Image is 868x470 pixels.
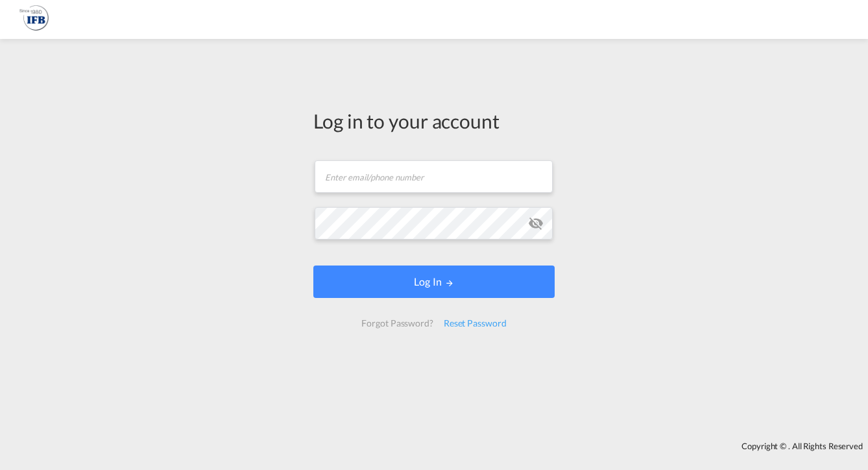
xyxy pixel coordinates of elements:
div: Log in to your account [313,107,555,134]
button: LOGIN [313,266,555,298]
input: Enter email/phone number [315,160,553,193]
md-icon: icon-eye-off [528,216,544,231]
div: Reset Password [439,312,512,335]
div: Forgot Password? [356,312,438,335]
img: 1f261f00256b11eeaf3d89493e6660f9.png [19,5,49,34]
